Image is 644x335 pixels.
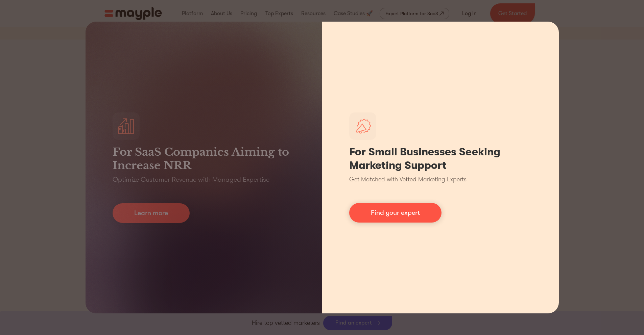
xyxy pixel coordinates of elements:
[349,145,532,172] h1: For Small Businesses Seeking Marketing Support
[349,175,467,184] p: Get Matched with Vetted Marketing Experts
[113,175,269,184] p: Optimize Customer Revenue with Managed Expertise
[113,203,190,223] a: Learn more
[349,203,442,223] a: Find your expert
[113,145,295,172] h3: For SaaS Companies Aiming to Increase NRR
